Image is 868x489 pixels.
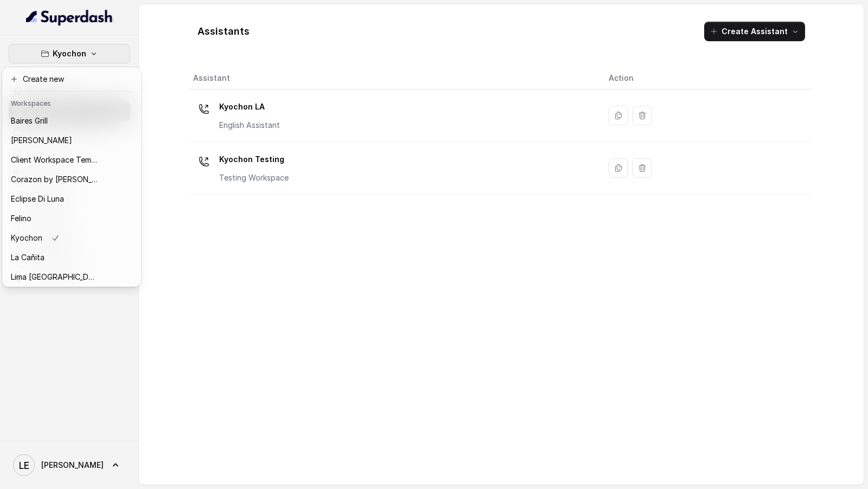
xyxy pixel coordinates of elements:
[2,67,141,287] div: Kyochon
[53,47,86,60] p: Kyochon
[11,231,42,244] p: Kyochon
[11,134,72,147] p: [PERSON_NAME]
[4,94,139,111] header: Workspaces
[11,271,98,284] p: Lima [GEOGRAPHIC_DATA]
[11,251,44,264] p: La Cañita
[9,44,130,63] button: Kyochon
[11,153,98,166] p: Client Workspace Template
[11,192,64,205] p: Eclipse Di Luna
[4,69,139,89] button: Create new
[11,173,98,186] p: Corazon by [PERSON_NAME]
[11,212,31,225] p: Felino
[11,114,48,127] p: Baires Grill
